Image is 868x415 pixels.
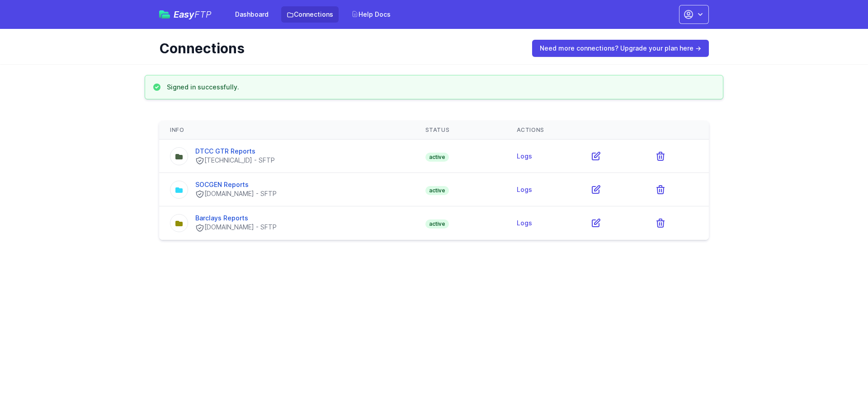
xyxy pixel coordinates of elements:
a: Logs [517,186,532,193]
div: [TECHNICAL_ID] - SFTP [195,156,275,165]
span: active [425,153,449,162]
span: FTP [194,9,212,20]
a: Barclays Reports [195,214,248,222]
th: Status [415,121,506,140]
a: Connections [281,6,339,23]
th: Info [159,121,415,140]
a: Dashboard [230,6,274,23]
div: [DOMAIN_NAME] - SFTP [195,189,277,199]
div: [DOMAIN_NAME] - SFTP [195,223,277,232]
img: easyftp_logo.png [159,10,170,19]
span: active [425,219,449,228]
a: DTCC GTR Reports [195,147,255,155]
a: Logs [517,219,532,227]
span: active [425,186,449,195]
a: Need more connections? Upgrade your plan here → [532,40,709,57]
a: Logs [517,152,532,160]
h3: Signed in successfully. [167,83,239,92]
h1: Connections [159,40,519,56]
th: Actions [506,121,709,140]
span: Easy [174,10,212,19]
a: EasyFTP [159,10,212,19]
a: Help Docs [346,6,396,23]
a: SOCGEN Reports [195,181,249,188]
